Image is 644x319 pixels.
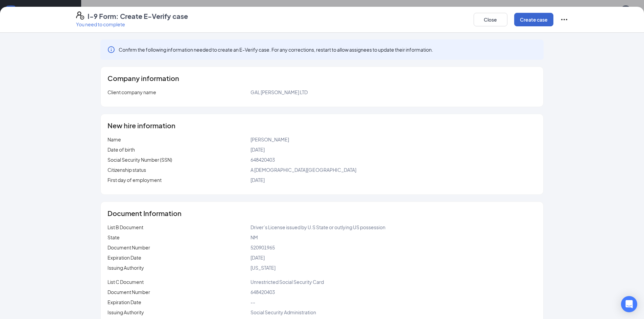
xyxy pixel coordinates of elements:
span: First day of employment [108,177,162,183]
span: Expiration Date [108,255,141,261]
p: You need to complete [76,21,188,28]
svg: FormI9EVerifyIcon [76,11,84,20]
span: Social Security Number (SSN) [108,157,172,163]
span: 648420403 [251,157,275,163]
span: Issuing Authority [108,309,144,315]
span: Confirm the following information needed to create an E-Verify case. For any corrections, restart... [119,46,433,53]
span: List C Document [108,279,144,285]
svg: Info [107,46,115,54]
span: 648420403 [251,289,275,295]
span: Issuing Authority [108,265,144,271]
span: 520901965 [251,244,275,250]
span: Citizenship status [108,167,146,173]
span: Document Number [108,244,150,250]
span: Unrestricted Social Security Card [251,279,324,285]
button: Create case [514,13,553,26]
span: GAL [PERSON_NAME] LTD [251,89,308,95]
span: Date of birth [108,147,135,153]
span: Client company name [108,89,156,95]
span: Name [108,136,121,142]
span: [DATE] [251,255,265,261]
span: [PERSON_NAME] [251,136,289,142]
span: Driver’s License issued by U.S State or outlying US possession [251,224,385,230]
svg: Ellipses [560,16,568,24]
span: State [108,234,120,240]
span: Document Information [108,210,182,217]
span: Social Security Administration [251,309,316,315]
span: List B Document [108,224,143,230]
span: -- [251,299,255,305]
span: NM [251,234,258,240]
div: Open Intercom Messenger [621,296,637,312]
span: Company information [108,75,179,82]
span: A [DEMOGRAPHIC_DATA][GEOGRAPHIC_DATA] [251,167,356,173]
button: Close [474,13,507,26]
span: [DATE] [251,147,265,153]
span: Document Number [108,289,150,295]
h4: I-9 Form: Create E-Verify case [88,11,188,21]
span: Expiration Date [108,299,141,305]
span: New hire information [108,122,175,129]
span: [US_STATE] [251,265,276,271]
span: [DATE] [251,177,265,183]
